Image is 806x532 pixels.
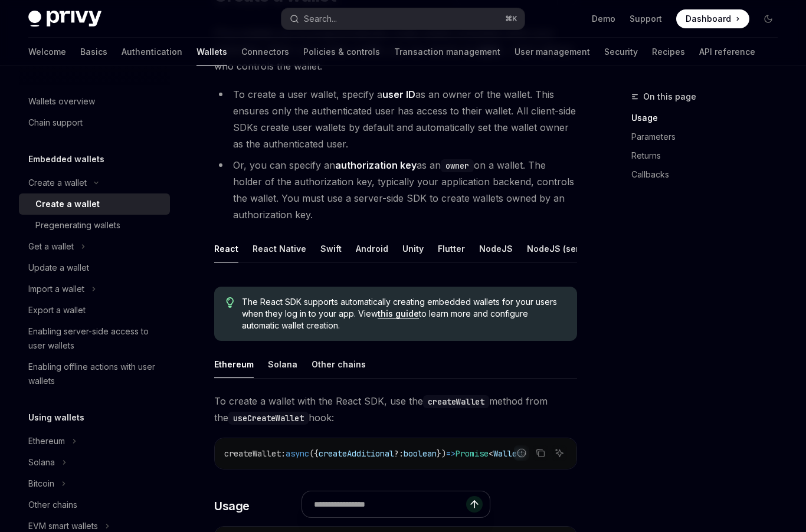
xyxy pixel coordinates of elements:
span: async [286,448,309,459]
strong: authorization key [335,159,417,171]
span: : [281,448,286,459]
div: Android [356,235,388,262]
a: Authentication [122,38,182,66]
a: Returns [631,146,787,165]
button: Toggle Ethereum section [19,431,170,452]
img: dark logo [28,11,101,27]
a: Welcome [28,38,66,66]
a: Chain support [19,112,170,133]
a: User management [515,38,590,66]
a: Enabling server-side access to user wallets [19,321,170,356]
a: Recipes [652,38,685,66]
div: React [214,235,238,262]
a: Demo [592,13,615,25]
div: Other chains [312,350,366,378]
span: createWallet [224,448,281,459]
a: Support [630,13,662,25]
span: ({ [309,448,319,459]
input: Ask a question... [314,491,466,517]
div: Ethereum [28,434,65,448]
span: On this page [643,90,696,104]
button: Toggle Solana section [19,452,170,473]
div: Flutter [438,235,465,262]
div: Update a wallet [28,261,89,275]
span: Wallet [493,448,522,459]
span: ?: [394,448,404,459]
a: Dashboard [676,9,749,28]
a: this guide [378,308,419,319]
div: Enabling offline actions with user wallets [28,360,163,388]
span: => [446,448,456,459]
div: Swift [320,235,342,262]
div: Get a wallet [28,239,74,254]
a: Wallets overview [19,91,170,112]
div: Other chains [28,498,77,512]
button: Open search [281,8,525,29]
div: Enabling server-side access to user wallets [28,324,163,353]
span: To create a wallet with the React SDK, use the method from the hook: [214,393,577,426]
svg: Tip [226,297,234,308]
a: Connectors [241,38,289,66]
li: To create a user wallet, specify a as an owner of the wallet. This ensures only the authenticated... [214,86,577,152]
a: API reference [699,38,755,66]
a: Transaction management [394,38,500,66]
button: Toggle Get a wallet section [19,236,170,257]
a: Pregenerating wallets [19,215,170,236]
div: Solana [28,455,55,469]
div: NodeJS (server-auth) [527,235,618,262]
a: Enabling offline actions with user wallets [19,356,170,392]
div: Bitcoin [28,477,54,491]
button: Send message [466,496,483,513]
div: Ethereum [214,350,254,378]
div: NodeJS [479,235,513,262]
a: Parameters [631,127,787,146]
div: Unity [402,235,424,262]
code: createWallet [423,395,489,408]
button: Toggle dark mode [759,9,778,28]
a: Other chains [19,494,170,515]
div: Import a wallet [28,282,84,296]
strong: user ID [382,88,415,100]
a: Basics [80,38,107,66]
span: boolean [404,448,437,459]
a: Export a wallet [19,300,170,321]
a: Security [604,38,638,66]
code: useCreateWallet [228,412,309,425]
button: Toggle Import a wallet section [19,278,170,300]
div: Solana [268,350,297,378]
h5: Using wallets [28,411,84,425]
div: React Native [253,235,306,262]
h5: Embedded wallets [28,152,104,166]
button: Toggle Bitcoin section [19,473,170,494]
button: Copy the contents from the code block [533,445,548,461]
div: Wallets overview [28,94,95,109]
a: Policies & controls [303,38,380,66]
a: Callbacks [631,165,787,184]
li: Or, you can specify an as an on a wallet. The holder of the authorization key, typically your app... [214,157,577,223]
code: owner [441,159,474,172]
div: Chain support [28,116,83,130]
button: Report incorrect code [514,445,529,461]
a: Wallets [196,38,227,66]
span: Dashboard [686,13,731,25]
span: ⌘ K [505,14,517,24]
span: < [489,448,493,459]
span: createAdditional [319,448,394,459]
div: Create a wallet [28,176,87,190]
a: Update a wallet [19,257,170,278]
button: Ask AI [552,445,567,461]
div: Pregenerating wallets [35,218,120,232]
span: }) [437,448,446,459]
a: Create a wallet [19,193,170,215]
button: Toggle Create a wallet section [19,172,170,193]
a: Usage [631,109,787,127]
div: Create a wallet [35,197,100,211]
span: Promise [456,448,489,459]
div: Search... [304,12,337,26]
div: Export a wallet [28,303,86,317]
span: The React SDK supports automatically creating embedded wallets for your users when they log in to... [242,296,565,331]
